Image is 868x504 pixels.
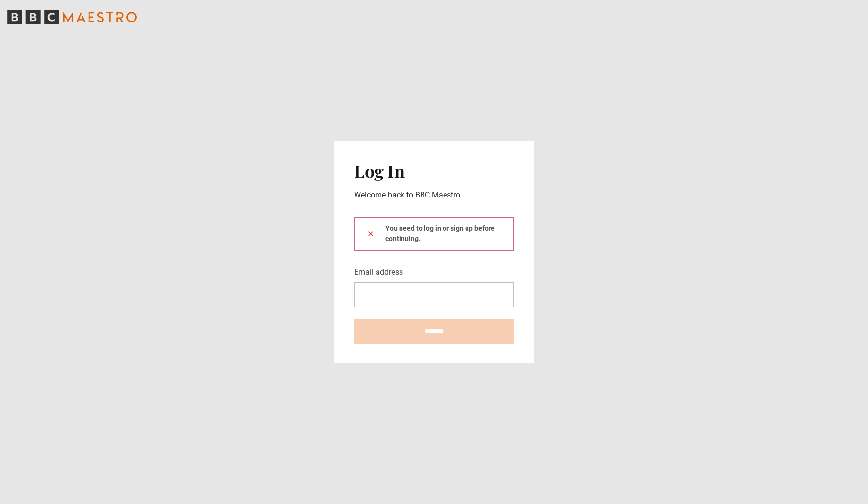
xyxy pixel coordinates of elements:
[354,160,514,181] h2: Log In
[354,266,403,278] label: Email address
[354,217,514,251] div: You need to log in or sign up before continuing.
[7,10,137,24] svg: BBC Maestro
[354,189,514,201] p: Welcome back to BBC Maestro.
